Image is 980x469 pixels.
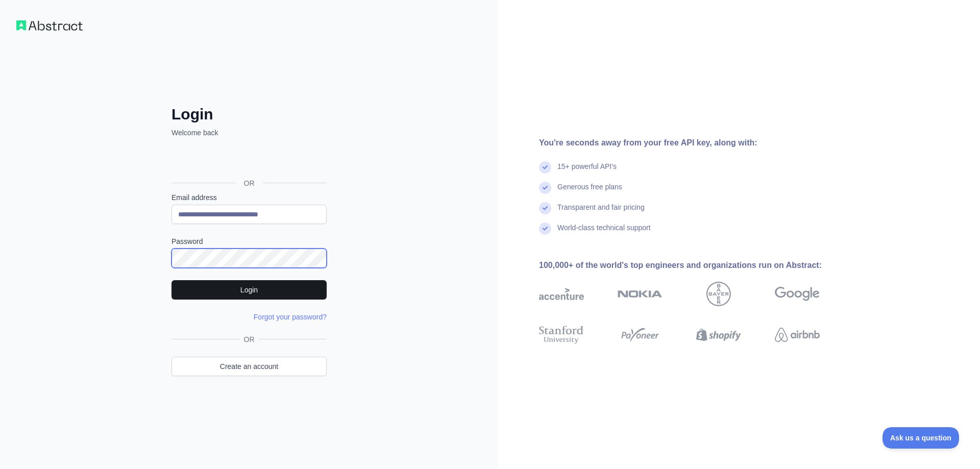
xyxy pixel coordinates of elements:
[171,192,327,203] label: Email address
[539,137,852,149] div: You're seconds away from your free API key, along with:
[696,324,741,346] img: shopify
[539,182,551,194] img: check mark
[171,280,327,300] button: Login
[166,149,330,171] iframe: “使用 Google 账号登录”按钮
[557,223,651,243] div: World-class technical support
[171,357,327,376] a: Create an account
[775,324,820,346] img: airbnb
[171,105,327,124] h2: Login
[236,178,263,188] span: OR
[557,161,617,182] div: 15+ powerful API's
[539,259,852,271] div: 100,000+ of the world's top engineers and organizations run on Abstract:
[706,282,731,306] img: bayer
[539,161,551,174] img: check mark
[171,128,327,138] p: Welcome back
[618,282,663,306] img: nokia
[539,324,584,346] img: stanford university
[16,20,83,31] img: Workflow
[539,202,551,214] img: check mark
[557,202,645,223] div: Transparent and fair pricing
[618,324,663,346] img: payoneer
[883,427,960,449] iframe: Toggle Customer Support
[171,236,327,246] label: Password
[240,334,259,344] span: OR
[539,223,551,235] img: check mark
[775,282,820,306] img: google
[254,313,327,321] a: Forgot your password?
[557,182,622,202] div: Generous free plans
[539,282,584,306] img: accenture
